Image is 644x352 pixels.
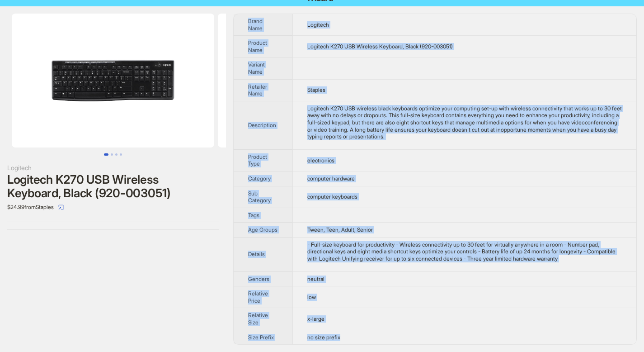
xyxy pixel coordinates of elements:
span: Product Type [248,153,267,167]
span: Tags [248,212,259,219]
span: x-large [307,315,324,322]
span: Retailer Name [248,83,267,97]
span: select [58,205,64,210]
div: $24.99 from Staples [7,200,219,214]
button: Go to slide 2 [111,153,113,156]
span: low [307,294,316,300]
span: electronics [307,157,334,164]
span: neutral [307,276,324,282]
span: Details [248,251,265,257]
span: Genders [248,276,269,282]
div: - Full-size keyboard for productivity - Wireless connectivity up to 30 feet for virtually anywher... [307,241,622,262]
div: Logitech K270 USB Wireless Keyboard, Black (920-003051) [7,173,219,200]
span: Sub Category [248,190,271,204]
div: Logitech K270 USB wireless black keyboards optimize your computing set-up with wireless connectiv... [307,105,622,140]
button: Go to slide 3 [115,153,118,156]
span: Logitech K270 USB Wireless Keyboard, Black (920-003051) [307,43,453,50]
button: Go to slide 1 [104,153,108,156]
span: no size prefix [307,334,340,341]
span: Logitech [307,21,329,28]
span: Tween, Teen, Adult, Senior [307,226,373,233]
span: Age Groups [248,226,277,233]
span: Relative Size [248,312,268,326]
span: computer keyboards [307,193,357,200]
span: Description [248,122,276,128]
div: Logitech [7,163,219,173]
span: Variant Name [248,61,265,75]
button: Go to slide 4 [120,153,122,156]
span: Size Prefix [248,334,274,341]
span: Category [248,175,271,182]
span: computer hardware [307,175,355,182]
img: Logitech K270 USB Wireless Keyboard, Black (920-003051) image 2 [218,14,420,147]
span: Relative Price [248,290,268,304]
span: Brand Name [248,18,263,32]
span: Product Name [248,39,267,53]
img: Logitech K270 USB Wireless Keyboard, Black (920-003051) image 1 [12,14,214,147]
span: Staples [307,86,325,93]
